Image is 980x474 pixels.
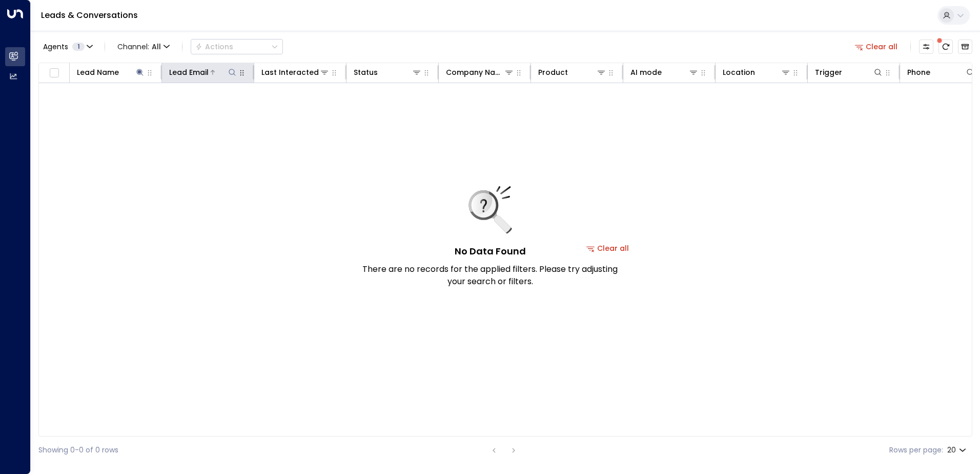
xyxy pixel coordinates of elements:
[72,43,85,51] span: 1
[446,66,504,78] div: Company Name
[261,66,330,78] div: Last Interacted
[41,9,138,21] a: Leads & Conversations
[169,66,209,78] div: Lead Email
[38,39,96,54] button: Agents1
[113,39,174,54] span: Channel:
[938,39,953,54] span: There are new threads available. Refresh the grid to view the latest updates.
[191,39,283,54] button: Actions
[77,66,145,78] div: Lead Name
[851,39,902,54] button: Clear all
[113,39,174,54] button: Channel:All
[815,66,883,78] div: Trigger
[723,66,755,78] div: Location
[191,39,283,54] div: Button group with a nested menu
[38,445,118,456] div: Showing 0-0 of 0 rows
[630,66,699,78] div: AI mode
[538,66,606,78] div: Product
[195,42,233,51] div: Actions
[169,66,237,78] div: Lead Email
[77,66,119,78] div: Lead Name
[907,66,975,78] div: Phone
[152,43,161,51] span: All
[354,66,378,78] div: Status
[446,66,514,78] div: Company Name
[919,39,933,54] button: Customize
[455,244,526,258] h5: No Data Found
[487,444,520,457] nav: pagination navigation
[538,66,568,78] div: Product
[947,443,968,458] div: 20
[958,39,972,54] button: Archived Leads
[815,66,842,78] div: Trigger
[48,67,60,80] span: Toggle select all
[907,66,930,78] div: Phone
[889,445,943,456] label: Rows per page:
[723,66,791,78] div: Location
[630,66,662,78] div: AI mode
[362,263,618,288] p: There are no records for the applied filters. Please try adjusting your search or filters.
[43,43,68,50] span: Agents
[354,66,422,78] div: Status
[261,66,319,78] div: Last Interacted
